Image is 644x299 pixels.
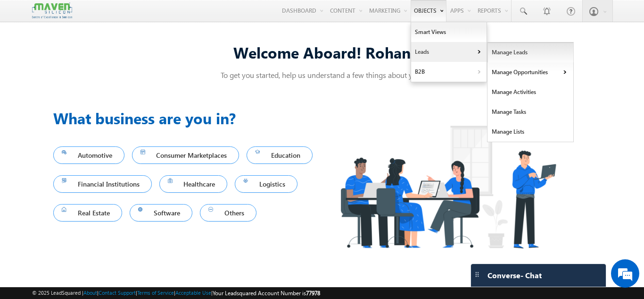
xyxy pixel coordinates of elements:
span: Automotive [62,149,116,162]
span: Real Estate [62,206,114,219]
img: Custom Logo [32,2,72,19]
span: Healthcare [168,178,219,190]
a: Manage Lists [487,122,574,142]
a: Manage Activities [487,82,574,102]
a: Manage Leads [487,43,574,62]
span: Logistics [243,178,289,190]
h3: What business are you in? [53,107,322,129]
span: Education [255,149,304,162]
a: Acceptable Use [175,290,211,296]
span: Software [138,206,184,219]
span: Financial Institutions [62,178,143,190]
span: Converse - Chat [487,271,542,280]
span: 77978 [306,290,320,297]
span: Consumer Marketplaces [140,149,231,162]
img: carter-drag [473,271,481,278]
span: © 2025 LeadSquared | | | | | [32,289,320,298]
img: Industry.png [322,107,574,267]
a: B2B [411,62,487,82]
a: Terms of Service [137,290,174,296]
a: Smart Views [411,22,487,42]
span: Others [208,206,248,219]
a: Contact Support [99,290,136,296]
a: About [83,290,97,296]
div: Welcome Aboard! Rohan [53,42,591,62]
a: Leads [411,42,487,62]
a: Manage Opportunities [487,62,574,82]
p: To get you started, help us understand a few things about you! [53,70,591,80]
span: Your Leadsquared Account Number is [213,290,320,297]
a: Manage Tasks [487,102,574,122]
